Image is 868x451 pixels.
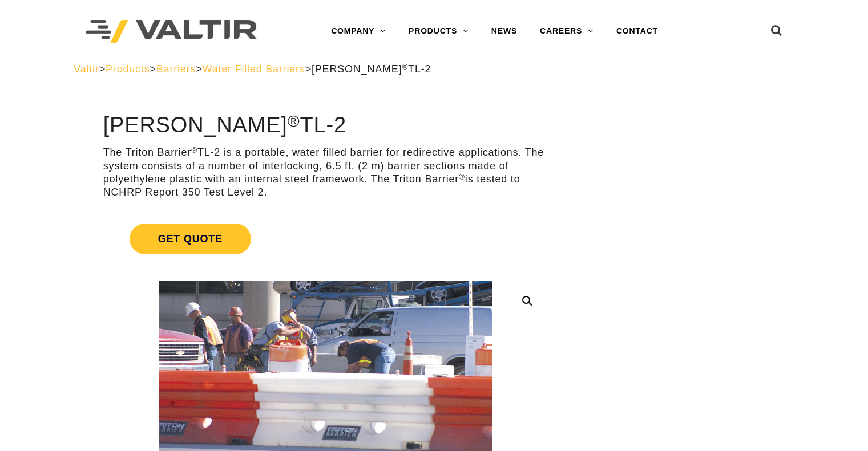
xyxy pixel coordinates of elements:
[203,63,305,75] a: Water Filled Barriers
[312,63,431,75] span: [PERSON_NAME] TL-2
[402,63,408,71] sup: ®
[86,20,257,43] img: Valtir
[459,173,465,181] sup: ®
[605,20,669,43] a: CONTACT
[191,146,197,155] sup: ®
[320,20,397,43] a: COMPANY
[397,20,480,43] a: PRODUCTS
[103,146,548,200] p: The Triton Barrier TL-2 is a portable, water filled barrier for redirective applications. The sys...
[288,112,300,130] sup: ®
[106,63,150,75] a: Products
[528,20,605,43] a: CAREERS
[156,63,196,75] a: Barriers
[103,113,548,137] h1: [PERSON_NAME] TL-2
[130,224,251,254] span: Get Quote
[74,63,99,75] a: Valtir
[103,210,548,268] a: Get Quote
[480,20,528,43] a: NEWS
[74,63,794,76] div: > > > >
